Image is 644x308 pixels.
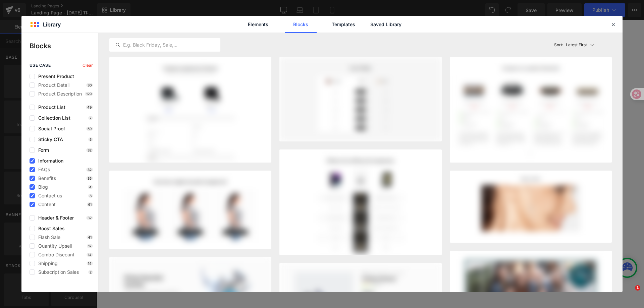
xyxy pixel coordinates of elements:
a: Templates [327,16,359,33]
span: Flash Sale [35,235,60,240]
img: image [279,57,441,141]
span: Product List [35,105,65,110]
p: 2 [88,270,93,274]
p: 59 [86,127,93,131]
span: use case [30,63,51,68]
p: 5 [88,137,93,141]
p: 32 [86,216,93,220]
span: Sort: [554,43,563,47]
span: Clear [83,63,93,68]
span: Information [35,158,63,164]
p: 14 [87,261,93,265]
iframe: Intercom live chat [621,285,637,301]
img: image [109,171,271,249]
span: Product Detail [35,82,69,88]
span: Form [35,147,49,153]
p: 32 [86,168,93,172]
span: Content [35,202,56,207]
span: Shipping [35,261,58,266]
span: 1 [635,285,640,291]
span: Header & Footer [35,215,74,221]
p: 4 [88,185,93,189]
a: Elements [242,16,274,33]
p: Blocks [30,41,98,51]
p: 17 [87,244,93,248]
span: Social Proof [35,126,65,131]
span: Collection List [35,115,70,121]
span: Product Description [35,91,82,97]
span: Blog [35,184,48,190]
span: Sticky CTA [35,137,63,142]
span: FAQs [35,167,50,172]
input: E.g. Black Friday, Sale,... [110,41,220,49]
p: 35 [86,176,93,180]
span: Contact us [35,193,62,198]
p: 49 [86,105,93,109]
p: 41 [87,235,93,239]
p: Latest First [566,42,587,48]
p: 61 [87,202,93,206]
span: Subscription Sales [35,269,79,275]
img: image [109,57,271,219]
img: image [450,57,612,164]
span: Boost Sales [35,226,65,231]
img: image [279,149,441,262]
button: Latest FirstSort:Latest First [551,33,612,57]
a: Blocks [285,16,317,33]
p: 32 [86,148,93,152]
p: 14 [87,253,93,257]
img: image [450,171,612,243]
p: 129 [85,92,93,96]
p: 7 [88,116,93,120]
a: Saved Library [370,16,402,33]
span: Combo Discount [35,252,74,257]
p: 30 [86,83,93,87]
span: Quantity Upsell [35,243,72,249]
span: Benefits [35,176,56,181]
p: 8 [88,194,93,198]
span: Present Product [35,74,74,79]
